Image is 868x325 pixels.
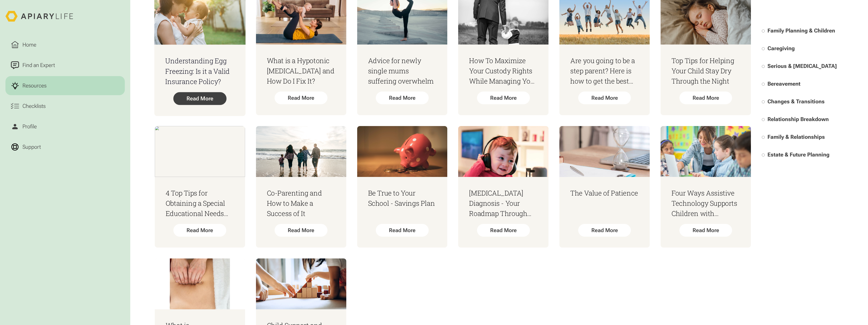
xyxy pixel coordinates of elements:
h3: How To Maximize Your Custody Rights While Managing Your Career [469,55,538,86]
div: Read More [578,92,631,104]
h3: Top Tips for Helping Your Child Stay Dry Through the Night [671,55,740,86]
span: Caregiving [767,45,795,52]
h3: What is a Hypotonic [MEDICAL_DATA] and How Do I Fix It? [267,55,335,86]
a: Checklists [5,97,125,116]
div: Read More [376,224,429,237]
div: Support [21,143,42,151]
a: Support [5,137,125,156]
a: Profile [5,117,125,136]
div: Read More [477,92,530,104]
h3: Co-Parenting and How to Make a Success of It [267,188,335,218]
div: Home [21,41,38,49]
a: Home [5,35,125,54]
input: Relationship Breakdown [762,118,765,121]
input: Bereavement [762,83,765,86]
h3: Understanding Egg Freezing: Is it a Valid Insurance Policy? [165,55,234,86]
input: Family & Relationships [762,136,765,139]
h3: Are you going to be a step parent? Here is how to get the best start… [570,55,639,86]
div: Read More [578,224,631,237]
div: Find an Expert [21,61,56,69]
a: Be True to Your School - Savings PlanRead More [357,126,448,248]
span: Family & Relationships [767,134,825,140]
input: Estate & Future Planning [762,154,765,156]
div: Read More [173,224,226,237]
div: Read More [173,92,226,105]
div: Read More [679,224,732,237]
a: Co-Parenting and How to Make a Success of ItRead More [256,126,346,248]
input: Changes & Transitions [762,100,765,103]
a: The Value of PatienceRead More [559,126,650,248]
h3: [MEDICAL_DATA] Diagnosis - Your Roadmap Through the Early Days [469,188,538,218]
h3: 4 Top Tips for Obtaining a Special Educational Needs (SEN) Diagnosis [166,188,234,218]
span: Serious & [MEDICAL_DATA] [767,63,837,69]
div: Profile [21,122,38,131]
span: Changes & Transitions [767,98,825,105]
span: Family Planning & Children [767,27,835,34]
div: Resources [21,82,48,90]
div: Read More [376,92,429,104]
input: Serious & [MEDICAL_DATA] [762,65,765,68]
h3: Be True to Your School - Savings Plan [368,188,437,208]
div: Read More [477,224,530,237]
h3: Four Ways Assistive Technology Supports Children with Disabilities [671,188,740,218]
div: Read More [275,92,327,104]
div: Checklists [21,102,47,110]
a: Find an Expert [5,56,125,75]
h3: Advice for newly single mums suffering overwhelm [368,55,437,86]
span: Bereavement [767,81,800,87]
div: Read More [679,92,732,104]
h3: The Value of Patience [570,188,639,198]
a: 4 Top Tips for Obtaining a Special Educational Needs (SEN) DiagnosisRead More [155,126,245,248]
div: Read More [275,224,327,237]
a: [MEDICAL_DATA] Diagnosis - Your Roadmap Through the Early DaysRead More [458,126,548,248]
a: Four Ways Assistive Technology Supports Children with DisabilitiesRead More [661,126,751,248]
input: Family Planning & Children [762,30,765,32]
span: Relationship Breakdown [767,116,829,122]
input: Caregiving [762,47,765,50]
span: Estate & Future Planning [767,151,829,158]
a: Resources [5,76,125,95]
